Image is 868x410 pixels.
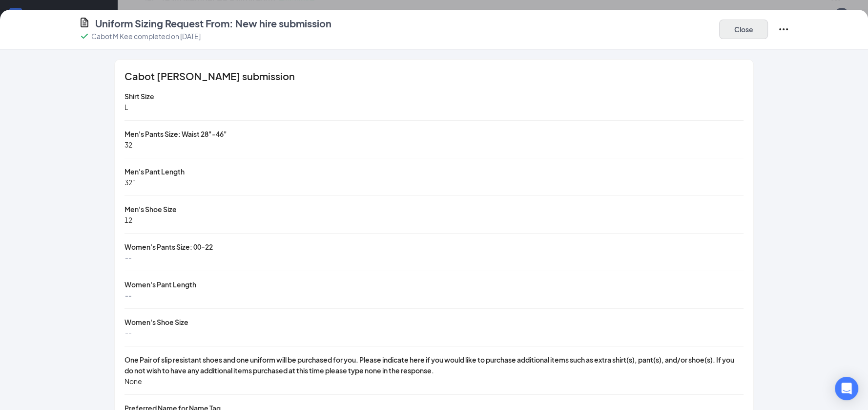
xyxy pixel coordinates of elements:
span: One Pair of slip resistant shoes and one uniform will be purchased for you. Please indicate here ... [124,355,734,375]
svg: CustomFormIcon [79,17,90,28]
span: 32" [124,178,135,187]
span: Cabot [PERSON_NAME] submission [124,71,295,81]
span: 12 [124,216,132,224]
span: Women's Shoe Size [124,318,188,326]
span: -- [124,328,131,337]
span: Shirt Size [124,92,154,101]
span: -- [124,291,131,300]
span: Women's Pants Size: 00-22 [124,242,213,251]
span: Men's Pant Length [124,167,185,176]
svg: Checkmark [79,30,90,42]
div: Open Intercom Messenger [835,377,858,400]
span: None [124,377,142,386]
span: Women's Pant Length [124,280,196,289]
svg: Ellipses [778,23,789,35]
span: -- [124,253,131,262]
button: Close [719,20,768,39]
p: Cabot M Kee completed on [DATE] [91,31,201,41]
span: L [124,103,128,111]
span: Men's Pants Size: Waist 28"-46" [124,129,227,138]
span: 32 [124,140,132,149]
span: Men's Shoe Size [124,205,177,214]
h4: Uniform Sizing Request From: New hire submission [95,17,331,30]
